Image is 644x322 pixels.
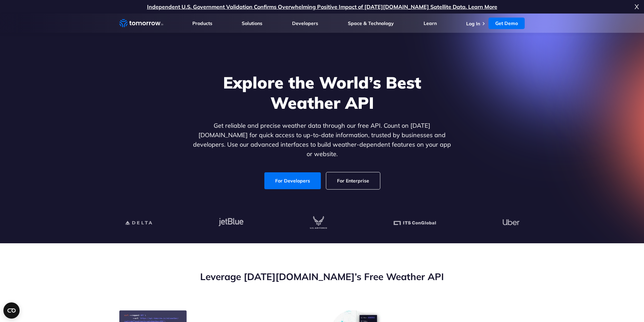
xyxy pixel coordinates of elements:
p: Get reliable and precise weather data through our free API. Count on [DATE][DOMAIN_NAME] for quic... [192,121,453,159]
a: Products [192,20,212,26]
h2: Leverage [DATE][DOMAIN_NAME]’s Free Weather API [119,270,525,283]
a: Solutions [242,20,262,26]
a: For Enterprise [326,172,380,189]
a: Log In [466,21,480,27]
a: For Developers [264,172,321,189]
a: Space & Technology [348,20,394,26]
h1: Explore the World’s Best Weather API [192,72,453,113]
a: Developers [292,20,318,26]
a: Get Demo [488,18,525,29]
a: Home link [119,18,163,28]
button: Open CMP widget [3,302,20,319]
a: Learn [424,20,437,26]
a: Independent U.S. Government Validation Confirms Overwhelming Positive Impact of [DATE][DOMAIN_NAM... [147,3,497,10]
